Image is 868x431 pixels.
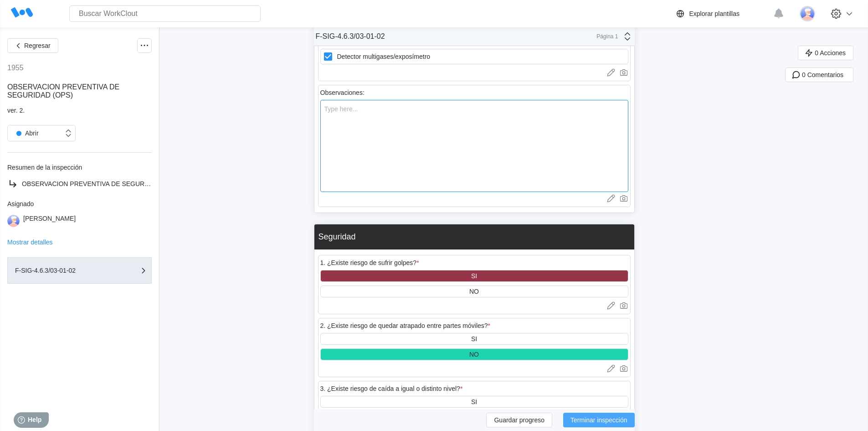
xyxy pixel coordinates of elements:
[316,32,385,41] div: F-SIG-4.6.3/03-01-02
[23,215,76,227] div: [PERSON_NAME]
[320,322,491,329] div: 2. ¿Existe riesgo de quedar atrapado entre partes móviles?
[7,200,152,208] div: Asignado
[320,49,628,64] label: Detector multigases/exposímetro
[7,164,152,171] div: Resumen de la inspección
[69,5,261,22] input: Buscar WorkClout
[7,215,20,227] img: user-3.png
[596,33,618,40] div: Página 1
[471,398,477,405] div: SI
[471,335,477,343] div: SI
[320,89,365,96] div: Observaciones:
[471,272,477,280] div: SI
[15,267,106,274] div: F-SIG-4.6.3/03-01-02
[7,83,119,99] span: OBSERVACION PREVENTIVA DE SEGURIDAD (OPS)
[675,8,769,19] a: Explorar plantillas
[320,385,463,392] div: 3. ¿Existe riesgo de caída a igual o distinto nivel?
[320,259,419,266] div: 1. ¿Existe riesgo de sufrir golpes?
[494,417,544,423] span: Guardar progreso
[7,178,152,189] a: OBSERVACION PREVENTIVA DE SEGURIDAD (OPS)
[22,180,179,187] span: OBSERVACION PREVENTIVA DE SEGURIDAD (OPS)
[318,232,356,242] div: Seguridad
[7,239,53,245] button: Mostrar detalles
[563,413,635,427] button: Terminar inspección
[785,68,853,82] button: 0 Comentarios
[469,351,479,358] div: NO
[12,127,39,140] div: Abrir
[7,38,58,53] button: Regresar
[798,46,853,60] button: 0 Acciones
[7,107,152,114] div: ver. 2.
[24,42,51,49] span: Regresar
[689,10,740,17] div: Explorar plantillas
[469,288,479,295] div: NO
[570,417,627,423] span: Terminar inspección
[800,6,815,21] img: user-3.png
[7,64,24,72] div: 1955
[815,50,846,56] span: 0 Acciones
[486,413,552,427] button: Guardar progreso
[7,257,152,284] button: F-SIG-4.6.3/03-01-02
[802,72,843,78] span: 0 Comentarios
